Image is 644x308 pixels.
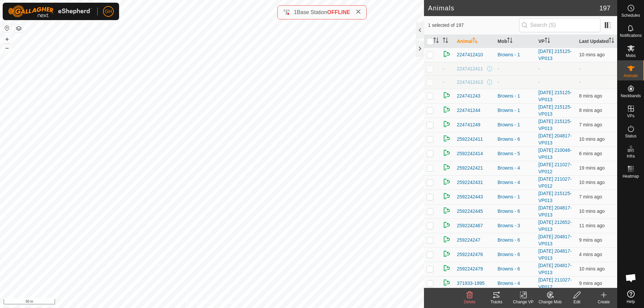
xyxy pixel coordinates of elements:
a: Privacy Policy [185,299,211,305]
span: 2247412410 [457,51,483,58]
span: Neckbands [621,94,641,98]
img: returning on [443,91,451,99]
button: Reset Map [3,24,11,32]
div: Browns - 1 [498,193,533,200]
span: Help [627,300,635,304]
span: 2592242467 [457,222,483,229]
a: [DATE] 215125-VP013 [538,104,572,117]
span: 1 [294,9,297,15]
a: [DATE] 204817-VP013 [538,248,572,261]
div: Open chat [621,268,641,288]
img: returning on [443,279,451,287]
span: OFFLINE [327,9,350,15]
a: [DATE] 212652-VP013 [538,220,572,232]
a: [DATE] 211027-VP012 [538,176,572,189]
span: 2592242431 [457,179,483,186]
p-sorticon: Activate to sort [443,39,448,44]
div: Browns - 4 [498,280,533,287]
span: 224741243 [457,93,480,100]
span: Animals [624,74,638,78]
div: Change Mob [537,299,563,305]
div: Browns - 6 [498,265,533,272]
div: Browns - 6 [498,237,533,244]
span: 1 selected of 197 [428,22,519,29]
div: Browns - 3 [498,222,533,229]
span: Delete [464,300,476,304]
a: [DATE] 215125-VP013 [538,49,572,61]
span: GH [105,8,112,15]
span: 2247412413 [457,79,483,86]
span: 11 Sept 2025, 2:07 pm [579,252,602,257]
span: VPs [627,114,634,118]
div: Browns - 1 [498,121,533,128]
img: returning on [443,163,451,171]
div: Create [590,299,617,305]
img: returning on [443,106,451,114]
img: returning on [443,264,451,272]
a: Contact Us [219,299,238,305]
a: [DATE] 204817-VP013 [538,263,572,275]
span: Mobs [626,54,636,58]
span: 2592242411 [457,136,483,143]
div: Browns - 1 [498,93,533,100]
div: Browns - 1 [498,107,533,114]
div: Browns - 4 [498,165,533,172]
span: - [443,79,444,85]
div: - [498,65,533,72]
img: Gallagher Logo [8,5,92,17]
span: 224741244 [457,107,480,114]
span: 11 Sept 2025, 2:00 pm [579,266,605,271]
span: 11 Sept 2025, 2:01 pm [579,136,605,142]
img: returning on [443,192,451,200]
span: 11 Sept 2025, 1:52 pm [579,165,605,171]
button: + [3,35,11,43]
span: 11 Sept 2025, 2:00 pm [579,223,605,228]
div: - [498,79,533,86]
div: Edit [563,299,590,305]
app-display-virtual-paddock-transition: - [538,79,540,85]
span: 2592242476 [457,251,483,258]
th: Last Updated [577,35,618,48]
a: [DATE] 211027-VP012 [538,277,572,290]
a: [DATE] 215125-VP013 [538,191,572,203]
span: - [443,66,444,71]
img: returning on [443,178,451,186]
p-sorticon: Activate to sort [507,39,513,44]
span: Schedules [621,13,640,17]
app-display-virtual-paddock-transition: - [538,66,540,71]
span: Infra [627,154,635,158]
a: [DATE] 204817-VP013 [538,234,572,246]
span: 2592242421 [457,165,483,172]
span: 11 Sept 2025, 2:01 pm [579,237,602,243]
span: 11 Sept 2025, 2:03 pm [579,194,602,199]
span: Notifications [620,34,642,38]
img: returning on [443,134,451,142]
img: returning on [443,250,451,258]
span: 2592242445 [457,208,483,215]
th: Mob [495,35,536,48]
span: 11 Sept 2025, 2:05 pm [579,151,602,156]
a: [DATE] 215125-VP013 [538,90,572,102]
div: Change VP [510,299,537,305]
span: 197 [599,3,610,13]
img: returning on [443,149,451,157]
div: Browns - 6 [498,136,533,143]
span: 11 Sept 2025, 2:02 pm [579,281,602,286]
span: 11 Sept 2025, 2:00 pm [579,180,605,185]
div: Browns - 1 [498,51,533,58]
a: [DATE] 210046-VP013 [538,147,572,160]
span: 11 Sept 2025, 2:01 pm [579,208,605,214]
th: Animal [454,35,495,48]
span: 2247412411 [457,65,483,72]
img: returning on [443,120,451,128]
span: 11 Sept 2025, 2:03 pm [579,93,602,99]
p-sorticon: Activate to sort [609,39,614,44]
div: Browns - 6 [498,208,533,215]
span: - [579,66,581,71]
div: Tracks [483,299,510,305]
a: [DATE] 211027-VP012 [538,162,572,174]
a: Help [618,288,644,306]
span: 259224247 [457,237,480,244]
span: Status [625,134,636,138]
img: returning on [443,50,451,58]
